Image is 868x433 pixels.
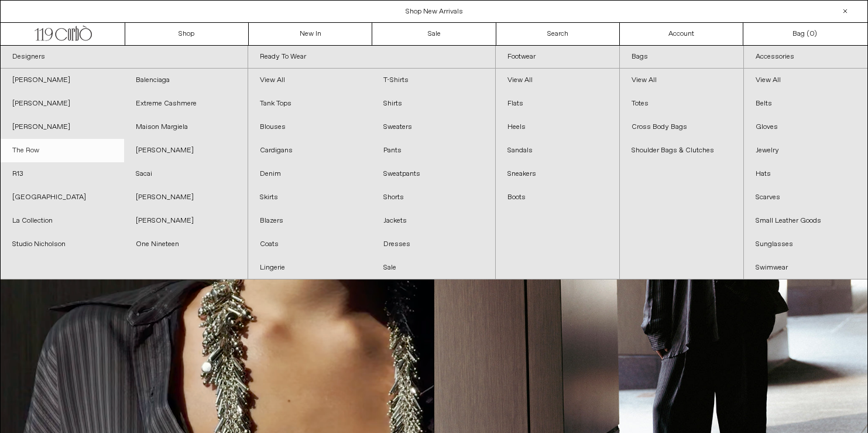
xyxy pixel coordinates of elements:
a: View All [248,69,372,92]
a: Maison Margiela [124,115,248,139]
a: Shop New Arrivals [406,7,463,16]
a: Shop [125,23,249,45]
a: Pants [372,139,495,162]
a: Studio Nicholson [1,233,124,256]
a: Search [496,23,620,45]
a: Tank Tops [248,92,372,115]
a: Coats [248,233,372,256]
a: Heels [496,115,619,139]
a: Sale [372,23,496,45]
a: New In [249,23,372,45]
a: Jackets [372,209,495,233]
a: Shorts [372,186,495,209]
a: Sneakers [496,162,619,186]
a: [PERSON_NAME] [124,209,248,233]
a: Small Leather Goods [744,209,867,233]
a: [PERSON_NAME] [124,186,248,209]
a: Sweatpants [372,162,495,186]
a: Bags [620,46,743,69]
a: Account [620,23,743,45]
a: Extreme Cashmere [124,92,248,115]
span: 0 [809,29,814,39]
a: La Collection [1,209,124,233]
a: Accessories [744,46,867,69]
a: Shoulder Bags & Clutches [620,139,743,162]
a: View All [620,69,743,92]
a: Gloves [744,115,867,139]
a: [PERSON_NAME] [1,92,124,115]
a: Ready To Wear [248,46,495,69]
a: Designers [1,46,248,69]
span: ) [809,29,817,39]
a: Hats [744,162,867,186]
a: [PERSON_NAME] [1,69,124,92]
a: Balenciaga [124,69,248,92]
a: Sandals [496,139,619,162]
a: Footwear [496,46,619,69]
a: Skirts [248,186,372,209]
a: Jewelry [744,139,867,162]
a: Scarves [744,186,867,209]
a: One Nineteen [124,233,248,256]
a: Blouses [248,115,372,139]
a: Cardigans [248,139,372,162]
a: The Row [1,139,124,162]
a: Bag () [743,23,867,45]
a: [PERSON_NAME] [124,139,248,162]
a: T-Shirts [372,69,495,92]
a: Dresses [372,233,495,256]
a: [GEOGRAPHIC_DATA] [1,186,124,209]
a: Shirts [372,92,495,115]
a: Blazers [248,209,372,233]
a: Flats [496,92,619,115]
a: Sacai [124,162,248,186]
a: Belts [744,92,867,115]
a: Totes [620,92,743,115]
a: Boots [496,186,619,209]
a: Sweaters [372,115,495,139]
a: Sunglasses [744,233,867,256]
a: Denim [248,162,372,186]
a: Lingerie [248,256,372,279]
a: R13 [1,162,124,186]
a: View All [744,69,867,92]
a: Cross Body Bags [620,115,743,139]
a: Sale [372,256,495,279]
a: Swimwear [744,256,867,279]
a: [PERSON_NAME] [1,115,124,139]
a: View All [496,69,619,92]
